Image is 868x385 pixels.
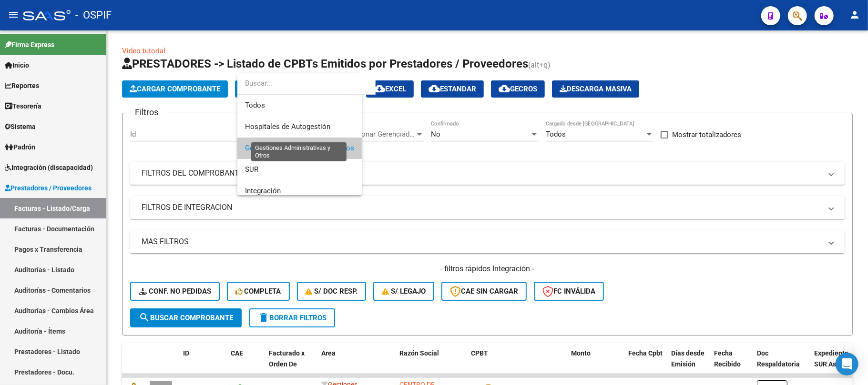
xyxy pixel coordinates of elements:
span: Hospitales de Autogestión [245,122,330,131]
span: Integración [245,187,281,195]
span: Gestiones Administrativas y Otros [245,144,354,152]
input: dropdown search [237,73,376,94]
span: SUR [245,165,258,174]
div: Open Intercom Messenger [836,353,858,375]
span: Todos [245,95,354,116]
